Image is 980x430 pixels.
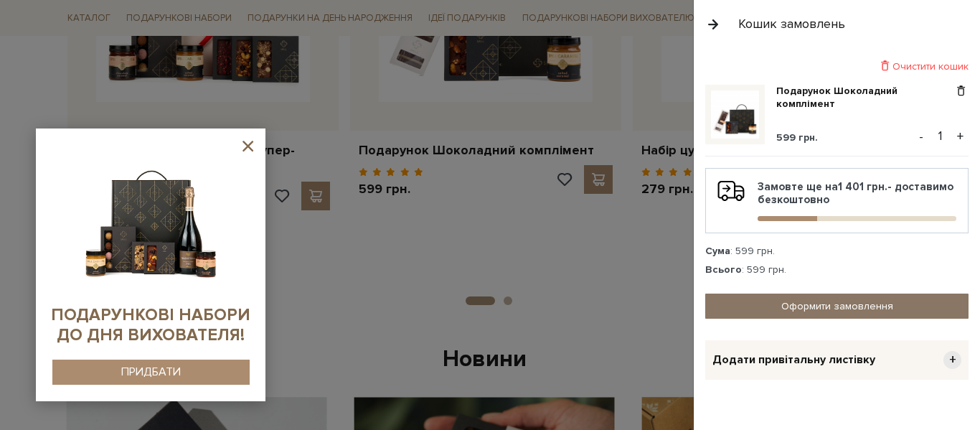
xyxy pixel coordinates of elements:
[738,16,845,32] div: Кошик замовлень
[776,85,953,111] a: Подарунок Шоколадний комплімент
[914,126,928,147] button: -
[705,60,969,73] div: Очистити кошик
[776,131,818,144] span: 599 грн.
[711,90,759,139] img: Подарунок Шоколадний комплімент
[705,263,969,276] div: : 599 грн.
[712,352,875,368] span: Додати привітальну листівку
[952,126,969,147] button: +
[705,245,730,257] strong: Сума
[943,351,961,369] span: +
[705,245,969,258] div: : 599 грн.
[838,180,887,193] b: 1 401 грн.
[705,263,742,276] strong: Всього
[705,294,969,319] a: Оформити замовлення
[717,180,956,221] div: Замовте ще на - доставимо безкоштовно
